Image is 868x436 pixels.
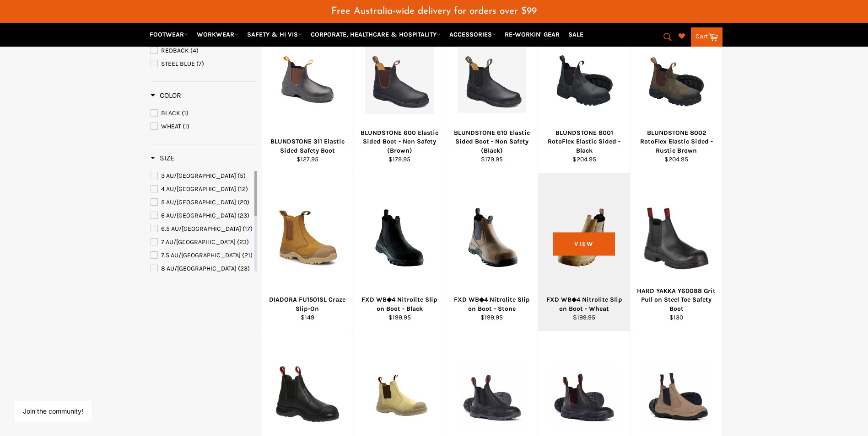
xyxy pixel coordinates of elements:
[151,250,253,261] a: 7.5 AU/UK
[642,205,711,271] img: HARD YAKKA Y60088 Grit Pull on Steel Toe Safety Boot - Workin' Gear
[538,15,630,173] a: BLUNDSTONE 8001 RotoFlex Elastic Sided - Black - Workin' Gear BLUNDSTONE 8001 RotoFlex Elastic Si...
[151,211,253,221] a: 6 AU/UK
[458,205,527,272] img: FXD WB◆4 Nitrolite Slip on Boot - Stone - Workin' Gear
[196,60,204,68] span: (7)
[146,27,192,43] a: FOOTWEAR
[267,313,348,322] div: $149
[360,313,440,322] div: $199.95
[161,265,237,272] span: 8 AU/[GEOGRAPHIC_DATA]
[237,212,249,219] span: (23)
[161,198,236,206] span: 5 AU/[GEOGRAPHIC_DATA]
[458,366,527,427] img: MONGREL 240020 Elastic Sided Safety Boot - BLACK - Workin' Gear
[237,198,249,206] span: (20)
[273,54,342,106] img: BLUNDSTONE 311 Elastic Sided Safety Boot - Workin' Gear
[237,185,248,193] span: (12)
[161,225,241,233] span: 6.5 AU/[GEOGRAPHIC_DATA]
[190,47,199,54] span: (4)
[446,173,538,331] a: FXD WB◆4 Nitrolite Slip on Boot - Stone - Workin' Gear FXD WB◆4 Nitrolite Slip on Boot - Stone $1...
[452,155,532,164] div: $179.95
[544,128,625,155] div: BLUNDSTONE 8001 RotoFlex Elastic Sided - Black
[365,370,434,423] img: KING GEE Wills Suede Steel Cap Elastic Sided Boot (K25552) - Workin' Gear
[307,27,444,43] a: CORPORATE, HEALTHCARE & HOSPITALITY
[261,173,354,331] a: DIADORA FU1501SL Craze Slip-On - Workin' Gear DIADORA FU1501SL Craze Slip-On $149
[161,122,181,130] span: WHEAT
[636,155,717,164] div: $204.95
[538,173,630,331] a: FXD WB◆4 Nitrolite Slip on Boot - Wheat - Workin' Gear FXD WB◆4 Nitrolite Slip on Boot - Wheat $1...
[161,212,236,219] span: 6 AU/[GEOGRAPHIC_DATA]
[446,15,538,173] a: BLUNDSTONE 610 Elastic Sided Boot - Non Safety - Workin Gear BLUNDSTONE 610 Elastic Sided Boot - ...
[642,366,711,427] img: MONGREL 240040 ELASTIC SIDED SAFETY BOOT - WHEAT - Workin' Gear
[273,204,342,273] img: DIADORA FU1501SL Craze Slip-On - Workin' Gear
[691,27,722,47] a: Cart
[161,251,241,259] span: 7.5 AU/[GEOGRAPHIC_DATA]
[365,47,434,114] img: BLUNDSTONE 600 Elastic Sided Boot - Non Safety (Brown) - Workin Gear
[161,172,236,180] span: 3 AU/[GEOGRAPHIC_DATA]
[242,251,253,259] span: (21)
[446,27,500,43] a: ACCESSORIES
[458,48,527,113] img: BLUNDSTONE 610 Elastic Sided Boot - Non Safety - Workin Gear
[642,46,711,114] img: BLUNDSTONE 8002 RotoFlex Elastic Sided - Rustic Brown - Workin' Gear
[151,184,253,194] a: 4 AU/UK
[452,295,532,313] div: FXD WB◆4 Nitrolite Slip on Boot - Stone
[161,60,195,68] span: STEEL BLUE
[636,287,717,313] div: HARD YAKKA Y60088 Grit Pull on Steel Toe Safety Boot
[360,295,440,313] div: FXD WB◆4 Nitrolite Slip on Boot - Black
[636,313,717,322] div: $130
[553,232,615,255] span: View
[151,224,253,234] a: 6.5 AU/UK
[151,59,257,69] a: STEEL BLUE
[353,15,446,173] a: BLUNDSTONE 600 Elastic Sided Boot - Non Safety (Brown) - Workin Gear BLUNDSTONE 600 Elastic Sided...
[23,407,83,415] button: Join the community!
[630,15,722,173] a: BLUNDSTONE 8002 RotoFlex Elastic Sided - Rustic Brown - Workin' Gear BLUNDSTONE 8002 RotoFlex Ela...
[452,313,532,322] div: $199.95
[151,122,257,132] a: WHEAT
[353,173,446,331] a: Workin Gear WB4 FXD WB◆4 Nitrolite Slip on Boot - Black $199.95
[193,27,242,43] a: WORKWEAR
[237,172,246,180] span: (5)
[151,108,257,118] a: BLACK
[161,109,180,117] span: BLACK
[267,155,348,164] div: $127.95
[544,295,625,313] div: FXD WB◆4 Nitrolite Slip on Boot - Wheat
[161,47,189,54] span: REDBACK
[565,27,587,43] a: SALE
[452,128,532,155] div: BLUNDSTONE 610 Elastic Sided Boot - Non Safety (Black)
[261,15,354,173] a: BLUNDSTONE 311 Elastic Sided Safety Boot - Workin' Gear BLUNDSTONE 311 Elastic Sided Safety Boot ...
[267,295,348,313] div: DIADORA FU1501SL Craze Slip-On
[151,264,253,274] a: 8 AU/UK
[360,128,440,155] div: BLUNDSTONE 600 Elastic Sided Boot - Non Safety (Brown)
[182,109,189,117] span: (1)
[501,27,563,43] a: RE-WORKIN' GEAR
[243,225,253,233] span: (17)
[331,6,537,16] span: Free Australia-wide delivery for orders over $99
[238,265,250,272] span: (23)
[151,91,181,100] span: Color
[237,238,249,246] span: (23)
[151,237,253,247] a: 7 AU/UK
[550,365,619,427] img: MONGREL 240030 OIL KIP ELASTIC SIDED SAFETY BOOT - BROWN - Workin' Gear
[365,204,434,273] img: Workin Gear WB4
[151,171,253,181] a: 3 AU/UK
[636,128,717,155] div: BLUNDSTONE 8002 RotoFlex Elastic Sided - Rustic Brown
[151,46,257,56] a: REDBACK
[544,155,625,164] div: $204.95
[550,46,619,115] img: BLUNDSTONE 8001 RotoFlex Elastic Sided - Black - Workin' Gear
[360,155,440,164] div: $179.95
[267,137,348,155] div: BLUNDSTONE 311 Elastic Sided Safety Boot
[161,238,236,246] span: 7 AU/[GEOGRAPHIC_DATA]
[151,154,174,163] h3: Size
[183,122,189,130] span: (1)
[151,91,181,100] h3: Color
[630,173,722,331] a: HARD YAKKA Y60088 Grit Pull on Steel Toe Safety Boot - Workin' Gear HARD YAKKA Y60088 Grit Pull o...
[151,197,253,207] a: 5 AU/UK
[161,185,236,193] span: 4 AU/[GEOGRAPHIC_DATA]
[243,27,306,43] a: SAFETY & HI VIS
